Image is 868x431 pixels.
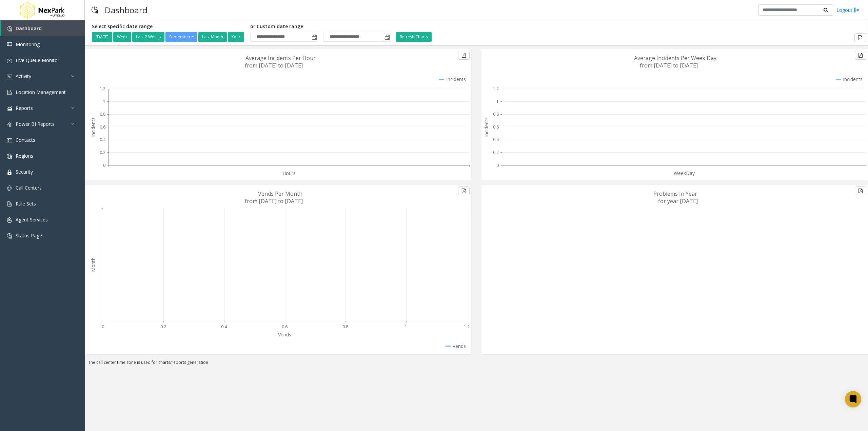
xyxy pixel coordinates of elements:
[100,137,106,142] text: 0.4
[92,32,112,42] button: [DATE]
[854,6,860,14] img: logout
[383,32,391,42] span: Toggle popup
[854,33,866,42] button: Export to pdf
[278,331,291,338] text: Vends
[7,154,12,159] img: 'icon'
[90,257,96,272] text: Month
[396,32,432,42] button: Refresh Charts
[7,217,12,223] img: 'icon'
[103,99,105,104] text: 1
[493,137,499,142] text: 0.4
[85,359,868,369] div: The call center time zone is used for charts/reports generation
[245,54,316,62] text: Average Incidents Per Hour
[405,324,407,330] text: 1
[16,232,42,239] span: Status Page
[7,138,12,143] img: 'icon'
[658,197,698,205] text: for year [DATE]
[132,32,164,42] button: Last 2 Weeks
[342,324,348,330] text: 0.8
[198,32,227,42] button: Last Month
[282,170,296,176] text: Hours
[7,42,12,47] img: 'icon'
[16,41,40,47] span: Monitoring
[7,185,12,191] img: 'icon'
[160,324,166,330] text: 0.2
[7,170,12,175] img: 'icon'
[855,51,866,60] button: Export to pdf
[16,57,59,63] span: Live Queue Monitor
[282,324,288,330] text: 0.6
[258,190,302,197] text: Vends Per Month
[7,106,12,111] img: 'icon'
[634,54,716,62] text: Average Incidents Per Week Day
[483,117,490,137] text: Incidents
[16,121,55,127] span: Power BI Reports
[90,117,96,137] text: Incidents
[7,26,12,32] img: 'icon'
[16,184,42,191] span: Call Centers
[7,90,12,95] img: 'icon'
[113,32,131,42] button: Week
[100,86,105,92] text: 1.2
[103,162,105,168] text: 0
[458,51,470,60] button: Export to pdf
[16,216,48,223] span: Agent Services
[496,162,499,168] text: 0
[1,20,85,36] a: Dashboard
[250,24,391,30] h5: or Custom date range
[493,86,499,92] text: 1.2
[16,200,36,207] span: Rule Sets
[16,169,33,175] span: Security
[16,89,66,95] span: Location Management
[16,73,31,79] span: Activity
[92,24,245,30] h5: Select specific date range
[100,124,105,130] text: 0.6
[16,105,33,111] span: Reports
[7,74,12,79] img: 'icon'
[458,187,470,195] button: Export to pdf
[836,6,860,14] a: Logout
[7,58,12,63] img: 'icon'
[100,150,105,155] text: 0.2
[7,122,12,127] img: 'icon'
[245,62,303,69] text: from [DATE] to [DATE]
[496,99,499,104] text: 1
[221,324,227,330] text: 0.4
[7,201,12,207] img: 'icon'
[16,137,35,143] span: Contacts
[310,32,318,42] span: Toggle popup
[16,153,33,159] span: Regions
[16,25,42,32] span: Dashboard
[228,32,244,42] button: Year
[165,32,197,42] button: September
[493,124,499,130] text: 0.6
[855,187,866,195] button: Export to pdf
[7,233,12,239] img: 'icon'
[640,62,698,69] text: from [DATE] to [DATE]
[493,111,499,117] text: 0.8
[674,170,695,176] text: WeekDay
[464,324,470,330] text: 1.2
[245,197,303,205] text: from [DATE] to [DATE]
[653,190,697,197] text: Problems In Year
[101,2,151,18] h3: Dashboard
[100,111,105,117] text: 0.8
[102,324,104,330] text: 0
[92,2,98,18] img: pageIcon
[493,150,499,155] text: 0.2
